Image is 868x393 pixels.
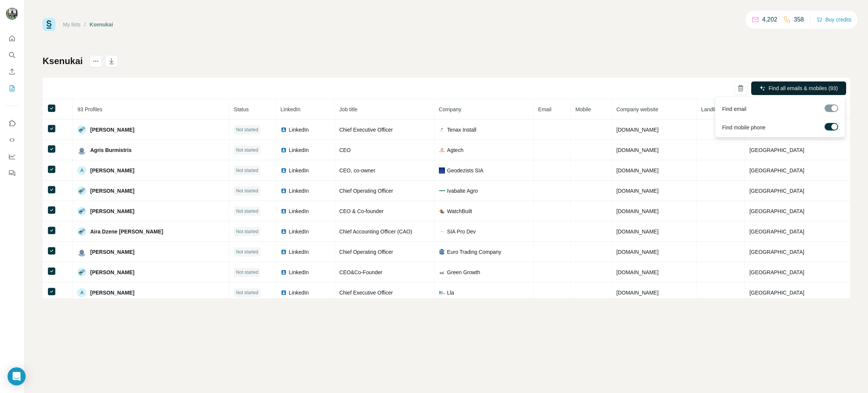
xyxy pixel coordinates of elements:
[616,229,659,235] span: [DOMAIN_NAME]
[439,249,445,255] img: company-logo
[439,269,445,275] img: company-logo
[447,248,501,256] span: Euro Trading Company
[447,228,476,235] span: SIA Pro Dev
[8,367,26,385] div: Open Intercom Messenger
[749,147,804,153] span: [GEOGRAPHIC_DATA]
[447,126,477,134] span: Tenax Install
[339,269,382,275] span: CEO&Co-Founder
[447,167,484,174] span: Geodezists SIA
[616,106,658,112] span: Company website
[77,247,86,256] img: Avatar
[616,147,659,153] span: [DOMAIN_NAME]
[722,124,766,131] span: Find mobile phone
[616,269,659,275] span: [DOMAIN_NAME]
[236,208,258,215] span: Not started
[281,188,287,194] img: LinkedIn logo
[794,15,804,24] p: 358
[281,229,287,235] img: LinkedIn logo
[90,289,134,296] span: [PERSON_NAME]
[439,167,445,173] img: company-logo
[6,133,18,147] button: Use Surfe API
[6,81,18,95] button: My lists
[234,106,249,112] span: Status
[816,14,851,25] button: Buy credits
[77,227,86,236] img: Avatar
[749,167,804,173] span: [GEOGRAPHIC_DATA]
[77,186,86,195] img: Avatar
[447,269,480,276] span: Green Growth
[575,106,591,112] span: Mobile
[616,167,659,173] span: [DOMAIN_NAME]
[769,84,838,92] span: Find all emails & mobiles (93)
[6,8,18,20] img: Avatar
[77,268,86,277] img: Avatar
[90,146,131,154] span: Agris Burmistris
[439,290,445,296] img: company-logo
[339,127,393,133] span: Chief Executive Officer
[281,127,287,133] img: LinkedIn logo
[762,15,777,24] p: 4,202
[84,21,86,28] li: /
[63,21,81,28] a: My lists
[281,147,287,153] img: LinkedIn logo
[339,290,393,296] span: Chief Executive Officer
[339,188,393,194] span: Chief Operating Officer
[281,249,287,255] img: LinkedIn logo
[439,190,445,191] img: company-logo
[281,106,301,112] span: LinkedIn
[751,81,846,95] button: Find all emails & mobiles (93)
[538,106,552,112] span: Email
[439,106,462,112] span: Company
[439,208,445,214] img: company-logo
[339,208,384,214] span: CEO & Co-founder
[6,166,18,180] button: Feedback
[236,167,258,174] span: Not started
[77,146,86,155] img: Avatar
[77,288,86,297] div: A
[439,127,445,133] img: company-logo
[77,166,86,175] div: A
[439,229,445,235] img: company-logo
[43,55,83,67] h1: Ksenukai
[6,32,18,45] button: Quick start
[289,248,309,256] span: LinkedIn
[289,207,309,215] span: LinkedIn
[281,290,287,296] img: LinkedIn logo
[236,249,258,255] span: Not started
[77,207,86,216] img: Avatar
[90,55,102,67] button: actions
[236,147,258,154] span: Not started
[439,147,445,153] img: company-logo
[701,106,721,112] span: Landline
[447,207,472,215] span: WatchBuilt
[77,106,102,112] span: 93 Profiles
[447,187,478,195] span: Ivabalte Agro
[289,146,309,154] span: LinkedIn
[749,208,804,214] span: [GEOGRAPHIC_DATA]
[447,289,454,296] span: Lla
[236,126,258,133] span: Not started
[90,269,134,276] span: [PERSON_NAME]
[6,117,18,130] button: Use Surfe on LinkedIn
[289,167,309,174] span: LinkedIn
[749,269,804,275] span: [GEOGRAPHIC_DATA]
[616,208,659,214] span: [DOMAIN_NAME]
[289,126,309,134] span: LinkedIn
[90,207,134,215] span: [PERSON_NAME]
[616,188,659,194] span: [DOMAIN_NAME]
[749,290,804,296] span: [GEOGRAPHIC_DATA]
[749,188,804,194] span: [GEOGRAPHIC_DATA]
[281,269,287,275] img: LinkedIn logo
[447,146,464,154] span: Agtech
[236,187,258,194] span: Not started
[722,105,747,113] span: Find email
[281,208,287,214] img: LinkedIn logo
[77,125,86,134] img: Avatar
[339,106,358,112] span: Job title
[90,21,113,28] div: Ksenukai
[339,229,412,235] span: Chief Accounting Officer (CAO)
[339,249,393,255] span: Chief Operating Officer
[90,167,134,174] span: [PERSON_NAME]
[289,187,309,195] span: LinkedIn
[6,48,18,62] button: Search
